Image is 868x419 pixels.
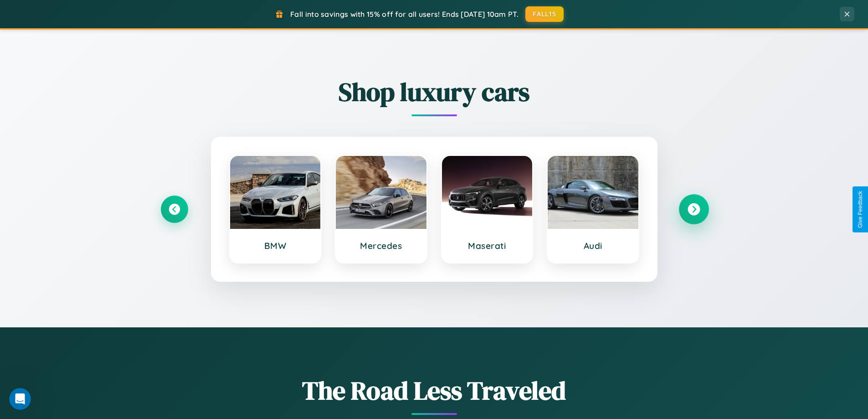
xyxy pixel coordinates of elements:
[345,240,417,251] h3: Mercedes
[161,373,708,408] h1: The Road Less Traveled
[451,240,524,251] h3: Maserati
[525,6,564,22] button: FALL15
[290,10,519,19] span: Fall into savings with 15% off for all users! Ends [DATE] 10am PT.
[557,240,629,251] h3: Audi
[857,191,863,228] div: Give Feedback
[9,388,31,410] iframe: Intercom live chat
[161,74,708,109] h2: Shop luxury cars
[239,240,312,251] h3: BMW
